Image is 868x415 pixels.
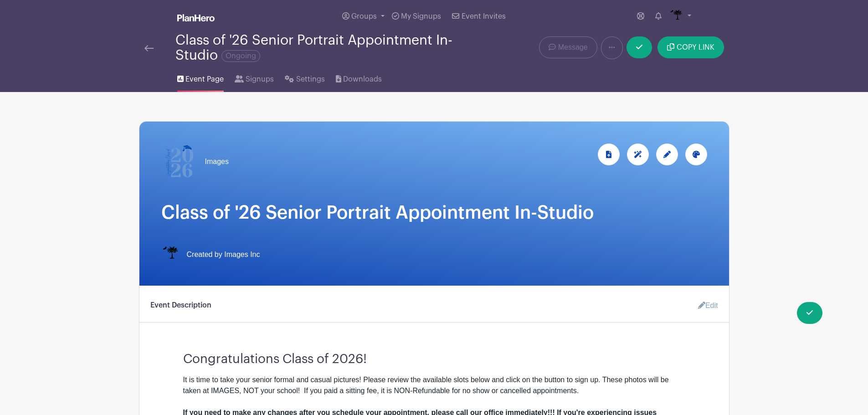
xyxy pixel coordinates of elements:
span: Settings [296,74,325,85]
span: COPY LINK [677,44,714,51]
span: Downloads [343,74,382,85]
span: Ongoing [221,50,260,62]
span: Message [558,42,588,53]
div: Class of '26 Senior Portrait Appointment In-Studio [175,33,471,63]
div: It is time to take your senior formal and casual pictures! Please review the available slots belo... [183,374,685,396]
span: Signups [246,74,274,85]
span: Groups [351,13,377,20]
img: logo_white-6c42ec7e38ccf1d336a20a19083b03d10ae64f83f12c07503d8b9e83406b4c7d.svg [177,14,215,21]
img: IMAGES%20logo%20transparenT%20PNG%20s.png [669,9,683,24]
button: COPY LINK [657,36,724,58]
a: Images [161,143,229,180]
img: IMAGES%20logo%20transparenT%20PNG%20s.png [161,246,180,264]
h6: Event Description [150,301,211,310]
a: Edit [691,297,718,315]
h3: Congratulations Class of 2026! [183,344,685,367]
a: Signups [235,63,274,92]
img: 2026%20logo%20(2).png [161,143,198,180]
a: Message [539,36,597,58]
span: Images [205,156,229,167]
a: Settings [285,63,324,92]
span: Created by Images Inc [187,249,260,260]
h1: Class of '26 Senior Portrait Appointment In-Studio [161,202,707,224]
a: Event Page [177,63,224,92]
a: Downloads [336,63,382,92]
span: Event Invites [462,13,506,20]
span: Event Page [185,74,224,85]
span: My Signups [401,13,441,20]
img: back-arrow-29a5d9b10d5bd6ae65dc969a981735edf675c4d7a1fe02e03b50dbd4ba3cdb55.svg [144,45,154,51]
